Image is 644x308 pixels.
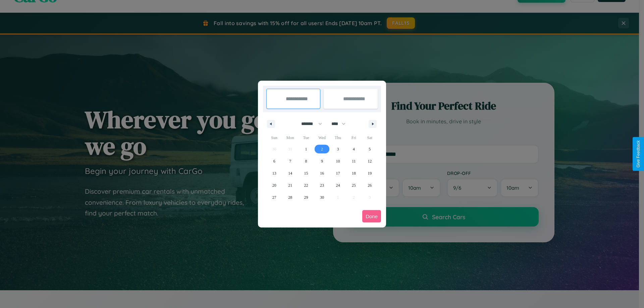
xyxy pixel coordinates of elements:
span: 13 [272,167,276,179]
span: 6 [273,155,275,167]
span: 19 [368,167,372,179]
button: 26 [362,179,378,191]
button: 15 [298,167,314,179]
button: Done [362,210,381,223]
span: 28 [288,191,292,203]
span: 24 [336,179,340,191]
button: 24 [330,179,346,191]
button: 13 [266,167,282,179]
button: 10 [330,155,346,167]
button: 4 [346,143,362,155]
button: 5 [362,143,378,155]
span: 14 [288,167,292,179]
button: 18 [346,167,362,179]
span: 29 [304,191,308,203]
button: 17 [330,167,346,179]
span: Sun [266,132,282,143]
span: 4 [353,143,355,155]
button: 27 [266,191,282,203]
span: 7 [289,155,291,167]
span: 1 [305,143,307,155]
button: 3 [330,143,346,155]
span: 18 [352,167,356,179]
button: 9 [314,155,330,167]
span: Mon [282,132,298,143]
button: 12 [362,155,378,167]
button: 7 [282,155,298,167]
span: 16 [320,167,324,179]
button: 14 [282,167,298,179]
button: 22 [298,179,314,191]
span: 11 [352,155,356,167]
button: 19 [362,167,378,179]
button: 28 [282,191,298,203]
button: 30 [314,191,330,203]
span: 25 [352,179,356,191]
span: 2 [321,143,323,155]
span: 17 [336,167,340,179]
span: 21 [288,179,292,191]
span: Wed [314,132,330,143]
button: 25 [346,179,362,191]
button: 8 [298,155,314,167]
span: 5 [369,143,371,155]
span: 10 [336,155,340,167]
span: 9 [321,155,323,167]
span: 26 [368,179,372,191]
span: 30 [320,191,324,203]
button: 16 [314,167,330,179]
button: 29 [298,191,314,203]
span: 20 [272,179,276,191]
span: 15 [304,167,308,179]
button: 20 [266,179,282,191]
span: 3 [337,143,339,155]
button: 21 [282,179,298,191]
span: 27 [272,191,276,203]
button: 23 [314,179,330,191]
button: 11 [346,155,362,167]
span: 23 [320,179,324,191]
button: 6 [266,155,282,167]
span: Tue [298,132,314,143]
span: Sat [362,132,378,143]
span: Fri [346,132,362,143]
span: 12 [368,155,372,167]
div: Give Feedback [636,140,641,168]
button: 1 [298,143,314,155]
span: 22 [304,179,308,191]
span: Thu [330,132,346,143]
span: 8 [305,155,307,167]
button: 2 [314,143,330,155]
